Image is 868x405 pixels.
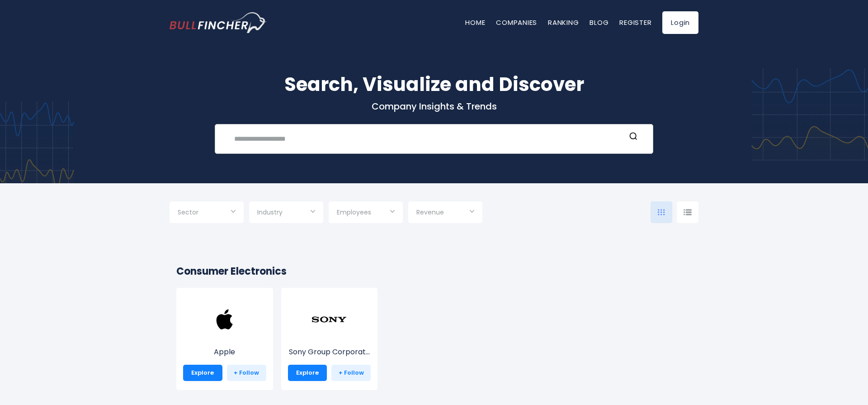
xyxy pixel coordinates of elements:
[662,11,698,34] a: Login
[178,205,236,221] input: Selection
[170,70,698,99] h1: Search, Visualize and Discover
[337,208,371,216] span: Employees
[170,12,267,33] img: bullfincher logo
[257,208,283,216] span: Industry
[170,12,267,33] a: Go to homepage
[416,208,444,216] span: Revenue
[337,205,395,221] input: Selection
[170,100,698,112] p: Company Insights & Trends
[288,365,327,381] a: Explore
[227,365,266,381] a: + Follow
[658,209,665,215] img: icon-comp-grid.svg
[416,205,474,221] input: Selection
[288,318,371,357] a: Sony Group Corporat...
[257,205,315,221] input: Selection
[183,318,266,357] a: Apple
[176,264,692,279] h2: Consumer Electronics
[183,347,266,357] p: Apple
[684,209,692,215] img: icon-comp-list-view.svg
[178,208,198,216] span: Sector
[619,18,651,27] a: Register
[207,301,243,338] img: AAPL.png
[548,18,579,27] a: Ranking
[590,18,609,27] a: Blog
[465,18,485,27] a: Home
[627,132,639,143] button: Search
[183,365,222,381] a: Explore
[331,365,371,381] a: + Follow
[311,301,347,338] img: SONY.png
[496,18,537,27] a: Companies
[288,347,371,357] p: Sony Group Corporation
